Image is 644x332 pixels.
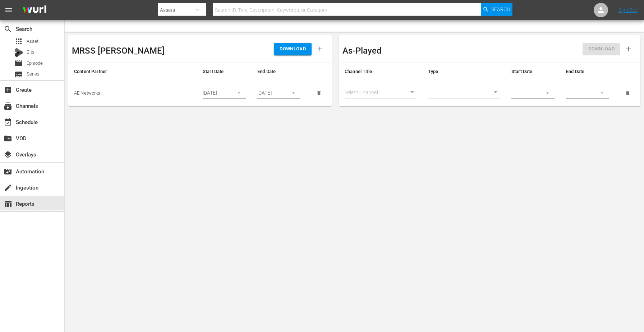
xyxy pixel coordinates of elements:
[27,60,43,67] span: Episode
[4,167,12,176] span: Automation
[274,43,312,55] button: DOWNLOAD
[17,2,52,19] img: ans4CAIJ8jUAAAAAAAAAAAAAAAAAAAAAAAAgQb4GAAAAAAAAAAAAAAAAAAAAAAAAJMjXAAAAAAAAAAAAAAAAAAAAAAAAgAT5G...
[339,63,422,80] th: Channel Title
[506,63,560,80] th: Start Date
[618,7,637,13] a: Sign Out
[72,46,165,55] h3: MRSS [PERSON_NAME]
[27,49,34,56] span: Bits
[621,86,635,100] button: delete
[481,3,512,16] button: Search
[4,150,12,159] span: Overlays
[422,63,506,80] th: Type
[560,63,615,80] th: End Date
[491,3,510,16] span: Search
[14,70,23,79] span: Series
[312,86,326,100] button: delete
[4,200,12,208] span: Reports
[342,46,382,55] h3: As-Played
[4,25,12,33] span: Search
[27,38,38,45] span: Asset
[4,6,13,14] span: menu
[252,63,306,80] th: End Date
[14,37,23,46] span: Asset
[4,102,12,110] span: Channels
[197,63,252,80] th: Start Date
[4,134,12,143] span: VOD
[280,45,306,53] span: DOWNLOAD
[68,63,197,80] th: Content Partner
[27,71,40,78] span: Series
[14,48,23,57] div: Bits
[4,118,12,127] span: Schedule
[345,88,417,99] div: Select Channel
[4,183,12,192] span: Ingestion
[14,59,23,68] span: Episode
[68,80,197,106] td: AE Networks
[4,86,12,94] span: Create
